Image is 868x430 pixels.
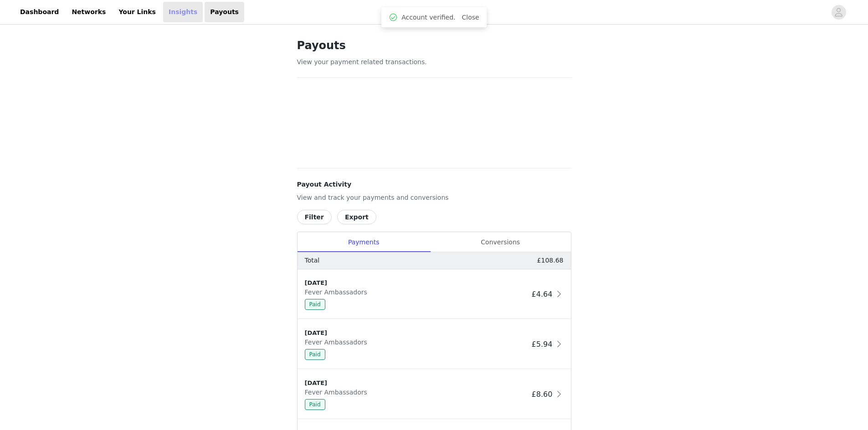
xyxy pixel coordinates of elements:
button: Filter [297,210,332,224]
div: [DATE] [305,278,528,288]
div: [DATE] [305,329,528,338]
div: avatar [834,5,843,20]
a: Insights [163,2,203,22]
span: Paid [305,399,325,410]
p: View and track your payments and conversions [297,193,571,202]
div: clickable-list-item [298,269,571,319]
div: clickable-list-item [298,319,571,369]
span: Fever Ambassadors [305,288,371,296]
span: Fever Ambassadors [305,389,371,396]
span: Paid [305,299,325,310]
a: Your Links [113,2,161,22]
button: Export [337,210,376,224]
span: Account verified. [401,13,455,22]
span: Fever Ambassadors [305,339,371,346]
span: £4.64 [532,290,553,298]
span: £5.94 [532,340,553,349]
div: Conversions [430,232,571,253]
h1: Payouts [297,37,571,54]
div: [DATE] [305,379,528,388]
p: £108.68 [537,256,564,265]
div: Payments [298,232,430,253]
p: Total [305,256,320,265]
h4: Payout Activity [297,180,571,189]
p: View your payment related transactions. [297,57,571,67]
div: clickable-list-item [298,369,571,420]
a: Networks [66,2,111,22]
a: Close [462,14,479,21]
a: Dashboard [15,2,64,22]
span: £8.60 [532,390,553,399]
a: Payouts [205,2,244,22]
span: Paid [305,349,325,360]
